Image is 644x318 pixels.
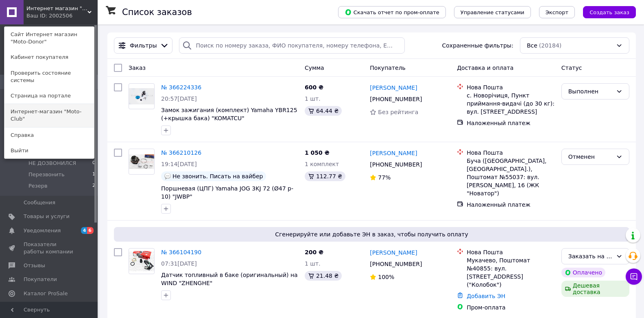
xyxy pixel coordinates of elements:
[129,248,155,274] a: Фото товару
[527,41,537,50] span: Все
[129,83,155,109] a: Фото товару
[122,7,192,17] h1: Список заказов
[92,182,95,190] span: 2
[28,182,48,190] span: Резерв
[305,260,321,267] span: 1 шт.
[161,149,201,156] a: № 366210126
[24,213,70,220] span: Товары и услуги
[305,149,330,156] span: 1 050 ₴
[378,274,394,280] span: 100%
[87,227,94,234] span: 6
[568,252,613,261] div: Заказать на магазин
[161,249,201,255] a: № 366104190
[370,249,417,257] a: [PERSON_NAME]
[129,154,154,169] img: Фото товару
[457,65,513,71] span: Доставка и оплата
[81,227,87,234] span: 4
[305,171,345,181] div: 112.77 ₴
[4,27,94,50] a: Сайт Интернет магазин "Moto-Donor"
[4,88,94,104] a: Страница на портале
[305,271,342,281] div: 21.48 ₴
[24,290,68,297] span: Каталог ProSale
[24,241,75,255] span: Показатели работы компании
[4,104,94,127] a: Интернет-магазин "Moto-Club"
[370,84,417,92] a: [PERSON_NAME]
[467,248,555,256] div: Нова Пошта
[467,149,555,157] div: Нова Пошта
[454,6,531,18] button: Управление статусами
[345,9,439,16] span: Скачать отчет по пром-оплате
[24,262,45,269] span: Отзывы
[117,230,626,238] span: Сгенерируйте или добавьте ЭН в заказ, чтобы получить оплату
[26,12,61,19] div: Ваш ID: 2002506
[24,276,57,283] span: Покупатели
[172,173,263,180] span: Не звонить. Писать на вайбер
[461,9,524,15] span: Управление статусами
[92,171,95,178] span: 1
[467,201,555,209] div: Наложенный платеж
[161,272,298,286] a: Датчик топливный в баке (оригинальный) на WIND "ZHENGHE"
[561,281,629,297] div: Дешевая доставка
[305,95,321,102] span: 1 шт.
[161,95,197,102] span: 20:57[DATE]
[129,251,154,272] img: Фото товару
[305,161,339,167] span: 1 комплект
[378,109,418,115] span: Без рейтинга
[130,41,157,50] span: Фильтры
[575,9,636,15] a: Создать заказ
[467,119,555,127] div: Наложенный платеж
[4,128,94,143] a: Справка
[467,91,555,116] div: с. Новорічиця, Пункт приймання-видачі (до 30 кг): вул. [STREET_ADDRESS]
[4,143,94,158] a: Выйти
[568,87,613,96] div: Выполнен
[467,293,505,299] a: Добавить ЭН
[539,6,575,18] button: Экспорт
[129,149,155,175] a: Фото товару
[24,227,61,234] span: Уведомления
[378,174,391,181] span: 77%
[370,161,422,168] span: [PHONE_NUMBER]
[338,6,446,18] button: Скачать отчет по пром-оплате
[561,268,605,277] div: Оплачено
[370,96,422,102] span: [PHONE_NUMBER]
[546,9,568,15] span: Экспорт
[442,41,513,50] span: Сохраненные фильтры:
[161,84,201,91] a: № 366224336
[26,5,87,12] span: Интернет магазин "Moto-Donor"
[370,149,417,157] a: [PERSON_NAME]
[28,171,65,178] span: Перезвонить
[179,37,404,54] input: Поиск по номеру заказа, ФИО покупателя, номеру телефона, Email, номеру накладной
[305,106,342,116] div: 64.44 ₴
[129,65,146,71] span: Заказ
[467,256,555,289] div: Мукачево, Поштомат №40855: вул. [STREET_ADDRESS] ("Колобок")
[561,65,582,71] span: Статус
[164,173,171,180] img: :speech_balloon:
[370,261,422,267] span: [PHONE_NUMBER]
[129,88,154,105] img: Фото товару
[589,9,629,15] span: Создать заказ
[467,157,555,197] div: Буча ([GEOGRAPHIC_DATA], [GEOGRAPHIC_DATA].), Поштомат №55037: вул. [PERSON_NAME], 16 (ЖК "Новатор")
[305,249,323,255] span: 200 ₴
[305,84,323,91] span: 600 ₴
[539,42,561,49] span: (20184)
[161,107,297,121] a: Замок зажигания (комплект) Yamaha YBR125 (+крышка бака) "KOMATCU"
[161,260,197,267] span: 07:31[DATE]
[568,152,613,161] div: Отменен
[161,185,293,200] a: Поршневая (ЦПГ) Yamaha JOG 3KJ 72 (Ø47 p-10) "JWBP"
[626,268,642,285] button: Чат с покупателем
[4,65,94,88] a: Проверить состояние системы
[305,65,324,71] span: Сумма
[370,65,406,71] span: Покупатель
[583,6,636,18] button: Создать заказ
[161,161,197,167] span: 19:14[DATE]
[467,303,555,312] div: Пром-оплата
[92,160,95,167] span: 0
[467,83,555,91] div: Нова Пошта
[4,50,94,65] a: Кабинет покупателя
[24,199,55,206] span: Сообщения
[28,160,76,167] span: НЕ ДОЗВОНИЛСЯ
